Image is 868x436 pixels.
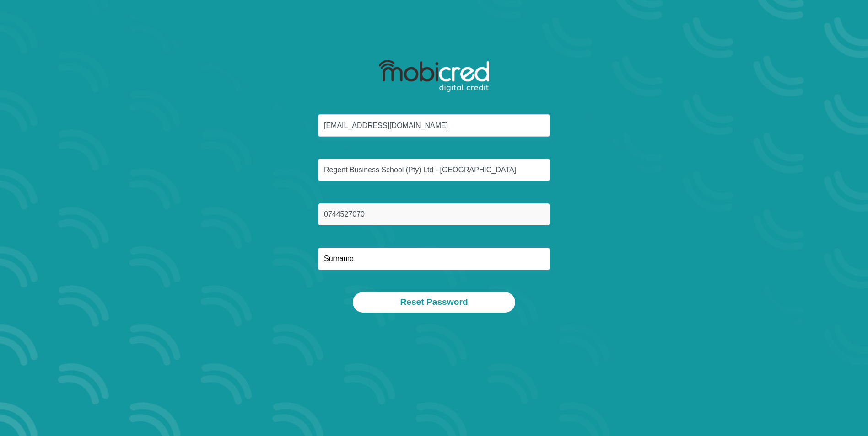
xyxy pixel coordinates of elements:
button: Reset Password [353,292,515,313]
input: Email [318,114,550,137]
input: Surname [318,248,550,270]
input: Cellphone Number [318,203,550,225]
input: ID Number [318,159,550,181]
img: mobicred logo [379,60,489,92]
